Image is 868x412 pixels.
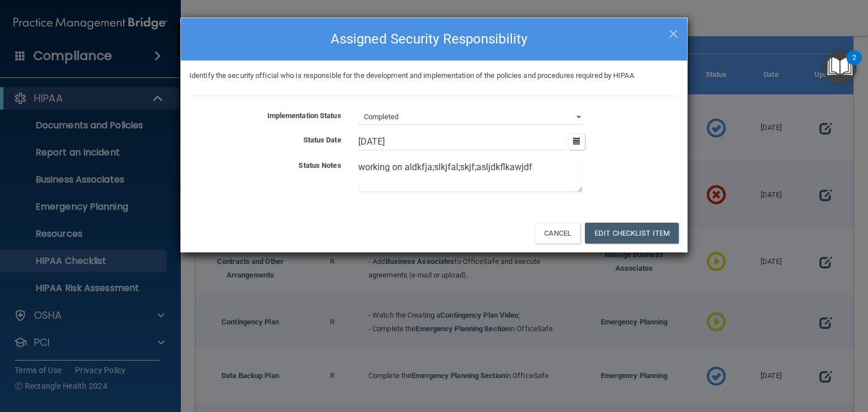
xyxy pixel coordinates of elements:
[852,58,856,72] div: 2
[585,223,679,244] button: Edit Checklist Item
[181,69,687,83] div: Identify the security official who is responsible for the development and implementation of the p...
[189,27,679,51] h4: Assigned Security Responsibility
[267,111,341,120] b: Implementation Status
[298,161,341,170] b: Status Notes
[669,21,679,44] span: ×
[303,136,341,144] b: Status Date
[823,51,857,84] button: Open Resource Center, 2 new notifications
[535,223,580,244] button: Cancel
